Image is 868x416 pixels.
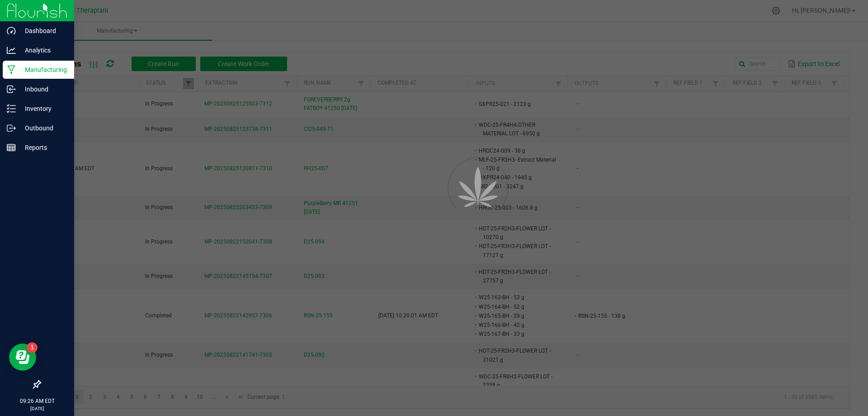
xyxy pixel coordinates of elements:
p: [DATE] [4,405,70,412]
p: Manufacturing [16,64,70,75]
inline-svg: Manufacturing [7,65,16,74]
p: Analytics [16,45,70,56]
inline-svg: Reports [7,143,16,152]
iframe: Resource center unread badge [27,342,38,353]
p: 09:26 AM EDT [4,397,70,405]
p: Outbound [16,123,70,134]
inline-svg: Outbound [7,124,16,133]
p: Inbound [16,84,70,95]
iframe: Resource center [9,344,36,371]
inline-svg: Inventory [7,104,16,113]
p: Inventory [16,103,70,114]
p: Reports [16,142,70,153]
inline-svg: Analytics [7,46,16,55]
inline-svg: Dashboard [7,26,16,35]
p: Dashboard [16,25,70,36]
inline-svg: Inbound [7,85,16,94]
